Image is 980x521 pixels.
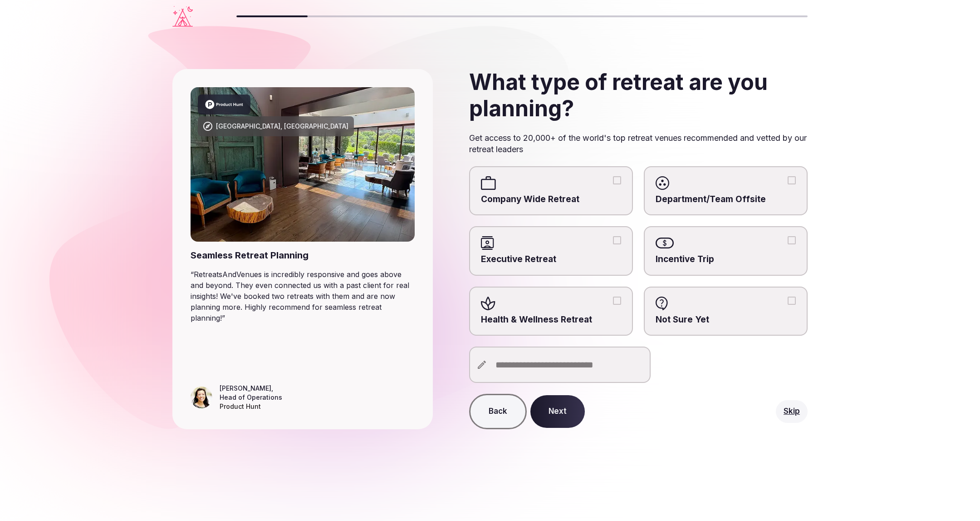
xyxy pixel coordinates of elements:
button: Incentive Trip [788,236,796,244]
span: Executive Retreat [481,253,621,266]
span: Not Sure Yet [656,314,796,326]
div: [GEOGRAPHIC_DATA], [GEOGRAPHIC_DATA] [216,122,348,131]
button: Department/Team Offsite [788,176,796,184]
img: Barcelona, Spain [191,87,415,242]
div: Product Hunt [220,402,282,411]
span: Department/Team Offsite [656,194,796,206]
div: Seamless Retreat Planning [191,249,415,262]
button: Back [469,394,527,429]
p: Get access to 20,000+ of the world's top retreat venues recommended and vetted by our retreat lea... [469,132,808,155]
button: Executive Retreat [613,236,621,244]
span: Company Wide Retreat [481,194,621,206]
span: Incentive Trip [656,253,796,266]
button: Company Wide Retreat [613,176,621,184]
button: Next [530,395,585,428]
blockquote: “ RetreatsAndVenues is incredibly responsive and goes above and beyond. They even connected us wi... [191,269,415,323]
button: Not Sure Yet [788,297,796,305]
button: Skip [776,400,808,423]
img: Leeann Trang [191,387,212,408]
div: Head of Operations [220,393,282,402]
a: Visit the homepage [172,6,193,27]
figcaption: , [220,384,282,411]
span: Health & Wellness Retreat [481,314,621,326]
button: Health & Wellness Retreat [613,297,621,305]
cite: [PERSON_NAME] [220,384,271,392]
h2: What type of retreat are you planning? [469,69,808,121]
